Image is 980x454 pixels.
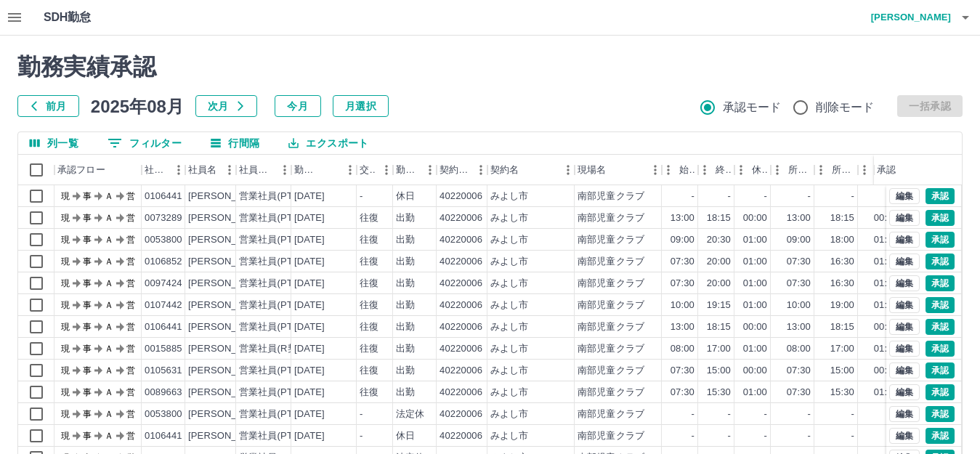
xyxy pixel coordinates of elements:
[440,155,470,185] div: 契約コード
[671,364,694,378] div: 07:30
[490,320,529,334] div: みよし市
[105,409,113,419] text: Ａ
[126,235,135,245] text: 営
[889,406,920,422] button: 編集
[360,386,378,400] div: 往復
[83,235,92,245] text: 事
[17,95,79,117] button: 前月
[360,155,376,185] div: 交通費
[851,429,854,443] div: -
[487,155,575,185] div: 契約名
[360,408,363,421] div: -
[294,190,325,203] div: [DATE]
[808,190,811,203] div: -
[889,341,920,357] button: 編集
[360,277,378,291] div: 往復
[578,320,644,334] div: 南部児童クラブ
[396,364,415,378] div: 出勤
[874,386,898,400] div: 01:00
[83,300,92,310] text: 事
[291,155,357,185] div: 勤務日
[61,256,70,267] text: 現
[126,409,135,419] text: 営
[145,255,182,269] div: 0106852
[830,255,854,269] div: 16:30
[396,386,415,400] div: 出勤
[145,364,182,378] div: 0105631
[743,342,767,356] div: 01:00
[578,211,644,225] div: 南部児童クラブ
[294,233,325,247] div: [DATE]
[239,211,315,225] div: 営業社員(PT契約)
[578,342,644,356] div: 南部児童クラブ
[440,408,482,421] div: 40220006
[294,364,325,378] div: [DATE]
[105,191,113,201] text: Ａ
[874,155,949,185] div: 承認
[61,278,70,288] text: 現
[360,364,378,378] div: 往復
[707,299,731,312] div: 19:15
[787,342,811,356] div: 08:00
[808,429,811,443] div: -
[889,362,920,378] button: 編集
[787,320,811,334] div: 13:00
[145,342,182,356] div: 0015885
[239,408,315,421] div: 営業社員(PT契約)
[360,255,378,269] div: 往復
[889,210,920,226] button: 編集
[743,255,767,269] div: 01:00
[830,364,854,378] div: 15:00
[126,213,135,223] text: 営
[764,408,767,421] div: -
[83,387,92,397] text: 事
[145,386,182,400] div: 0089663
[61,235,70,245] text: 現
[764,429,767,443] div: -
[396,155,419,185] div: 勤務区分
[830,277,854,291] div: 16:30
[239,233,315,247] div: 営業社員(PT契約)
[830,233,854,247] div: 18:00
[490,190,529,203] div: みよし市
[874,320,898,334] div: 00:00
[419,159,441,181] button: メニュー
[145,190,182,203] div: 0106441
[490,277,529,291] div: みよし市
[787,255,811,269] div: 07:30
[578,408,644,421] div: 南部児童クラブ
[440,429,482,443] div: 40220006
[440,342,482,356] div: 40220006
[333,95,389,117] button: 月選択
[662,155,698,185] div: 始業
[396,233,415,247] div: 出勤
[874,364,898,378] div: 00:00
[671,386,694,400] div: 07:30
[440,277,482,291] div: 40220006
[188,211,267,225] div: [PERSON_NAME]
[578,277,644,291] div: 南部児童クラブ
[490,211,529,225] div: みよし市
[671,233,694,247] div: 09:00
[874,342,898,356] div: 01:00
[440,386,482,400] div: 40220006
[578,429,644,443] div: 南部児童クラブ
[926,254,955,269] button: 承認
[145,277,182,291] div: 0097424
[728,408,731,421] div: -
[83,278,92,288] text: 事
[787,211,811,225] div: 13:00
[126,278,135,288] text: 営
[707,364,731,378] div: 15:00
[728,429,731,443] div: -
[752,155,768,185] div: 休憩
[188,342,267,356] div: [PERSON_NAME]
[105,278,113,288] text: Ａ
[393,155,437,185] div: 勤務区分
[877,155,896,185] div: 承認
[61,409,70,419] text: 現
[188,408,267,421] div: [PERSON_NAME]
[360,429,363,443] div: -
[787,233,811,247] div: 09:00
[126,365,135,376] text: 営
